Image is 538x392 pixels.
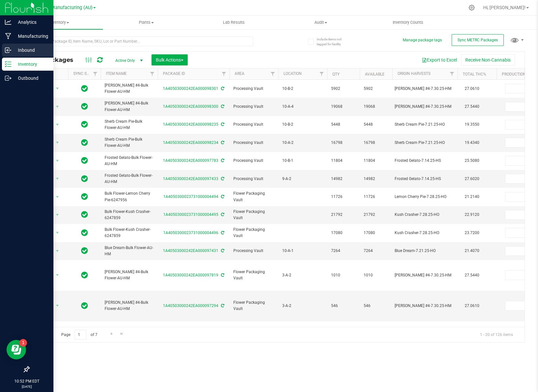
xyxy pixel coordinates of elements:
[90,68,101,79] a: Filter
[233,176,274,182] span: Processing Vault
[395,248,456,254] div: Blue Dream-7.21.25-HO
[282,303,323,309] span: 3-A-2
[461,301,483,311] span: 27.0610
[364,194,388,200] span: 11726
[53,301,62,310] span: select
[105,269,154,281] span: [PERSON_NAME] #4-Bulk Flower-AU-HM
[395,230,456,236] div: Kush Crasher-7.28.25-HO
[105,136,154,149] span: Sherb Cream Pie-Bulk Flower-AU-HM
[163,86,218,91] a: 1A40503000242EA000098301
[233,190,274,203] span: Flower Packaging Vault
[235,71,244,76] a: Area
[81,246,88,255] span: In Sync
[117,330,127,339] a: Go to the last page
[233,269,274,281] span: Flower Packaging Vault
[147,68,158,79] a: Filter
[53,210,62,219] span: select
[331,104,356,110] span: 19068
[461,102,483,111] span: 27.5440
[163,158,218,163] a: 1A40503000242EA000097783
[214,20,254,25] span: Lab Results
[233,227,274,239] span: Flower Packaging Vault
[81,174,88,183] span: In Sync
[331,176,356,182] span: 14982
[282,121,323,128] span: 10-B-2
[282,158,323,164] span: 10-B-1
[81,271,88,280] span: In Sync
[220,231,224,235] span: Sync from Compliance System
[282,86,323,92] span: 10-B-2
[282,248,323,254] span: 10-A-1
[5,19,11,25] inline-svg: Analytics
[364,248,388,254] span: 7264
[11,46,51,54] p: Inbound
[461,54,515,65] button: Receive Non-Cannabis
[364,176,388,182] span: 14982
[163,140,218,145] a: 1A40503000242EA000098234
[364,212,388,218] span: 21792
[220,303,224,308] span: Sync from Compliance System
[332,72,340,77] a: Qty
[365,16,452,29] a: Inventory Counts
[395,303,456,309] div: [PERSON_NAME] #4-7.30.25-HM
[81,192,88,201] span: In Sync
[461,174,483,184] span: 27.6020
[282,140,323,146] span: 10-A-2
[461,138,483,147] span: 19.4340
[105,227,154,239] span: Bulk Flower-Kush Crasher-6247859
[163,212,218,217] a: 1A4050300023731000004495
[395,121,456,128] div: Sherb Cream Pie-7.21.25-HO
[3,384,51,389] p: [DATE]
[16,20,103,25] span: Inventory
[395,140,456,146] div: Sherb Cream Pie-7.21.25-HO
[105,245,154,257] span: Blue Dream-Bulk Flower-AU-HM
[502,72,536,77] a: Production Date
[395,212,456,218] div: Kush Crasher-7.28.25-HO
[5,33,11,39] inline-svg: Manufacturing
[364,86,388,92] span: 5902
[16,16,103,29] a: Inventory
[483,5,526,10] span: Hi, [PERSON_NAME]!
[220,212,224,217] span: Sync from Compliance System
[463,72,486,77] a: Total THC%
[220,194,224,199] span: Sync from Compliance System
[233,140,274,146] span: Processing Vault
[73,71,98,76] a: Sync Status
[233,209,274,221] span: Flower Packaging Vault
[163,231,218,235] a: 1A4050300023731000004496
[81,84,88,93] span: In Sync
[105,155,154,167] span: Frosted Gelato-Bulk Flower-AU-HM
[220,140,224,145] span: Sync from Compliance System
[403,37,442,43] button: Manage package tags
[105,190,154,203] span: Bulk Flower-Lemon Cherry Pie-6247956
[11,74,51,82] p: Outbound
[152,54,188,65] button: Bulk Actions
[284,71,302,76] a: Location
[103,20,190,25] span: Plants
[220,86,224,91] span: Sync from Compliance System
[219,68,229,79] a: Filter
[53,138,62,147] span: select
[81,210,88,219] span: In Sync
[461,210,483,219] span: 22.9120
[156,57,183,63] span: Bulk Actions
[316,68,327,79] a: Filter
[105,300,154,312] span: [PERSON_NAME] #4-Bulk Flower-AU-HM
[220,104,224,109] span: Sync from Compliance System
[233,248,274,254] span: Processing Vault
[81,102,88,111] span: In Sync
[475,330,518,340] span: 1 - 20 of 126 items
[5,61,11,67] inline-svg: Inventory
[365,72,385,77] a: Available
[53,228,62,237] span: select
[107,330,116,339] a: Go to the next page
[163,104,218,109] a: 1A40503000242EA000098300
[163,122,218,127] a: 1A40503000242EA000098235
[105,100,154,113] span: [PERSON_NAME] #4-Bulk Flower-AU-HM
[331,194,356,200] span: 11726
[331,230,356,236] span: 17080
[81,120,88,129] span: In Sync
[282,104,323,110] span: 10-A-4
[220,158,224,163] span: Sync from Compliance System
[317,37,349,47] span: Include items not tagged for facility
